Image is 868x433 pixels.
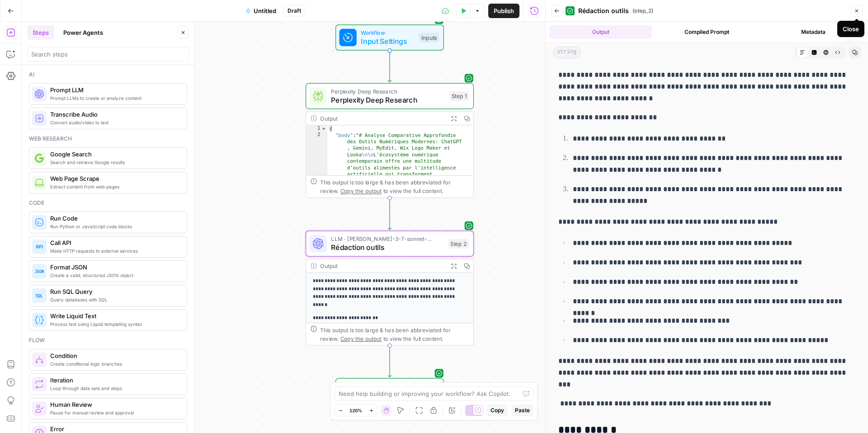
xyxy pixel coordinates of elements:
div: Web research [29,135,187,143]
div: Step 1 [449,91,469,101]
input: Search steps [31,50,185,59]
span: LLM · [PERSON_NAME]-3-7-sonnet-20250219 [331,235,444,243]
div: Single OutputOutputEnd [306,378,474,405]
span: Prompt LLMs to create or analyze content [50,94,179,102]
span: Rédaction outils [578,6,629,15]
span: Loop through data sets and steps [50,385,179,392]
span: Search and retrieve Google results [50,159,179,166]
span: Untitled [254,6,276,15]
div: Step 2 [448,239,469,249]
span: Copy the output [340,335,382,342]
button: Publish [488,4,519,18]
span: Convert audio/video to text [50,119,179,126]
span: Pause for manual review and approval [50,409,179,416]
g: Edge from step_2 to end [388,346,391,377]
div: Inputs [419,33,439,42]
button: Paste [511,405,533,416]
span: Run Code [50,214,179,223]
div: This output is too large & has been abbreviated for review. to view the full content. [320,325,469,343]
span: Format JSON [50,263,179,272]
span: Process text using Liquid templating syntax [50,320,179,328]
button: Compiled Prompt [656,25,758,39]
span: ( step_2 ) [632,7,653,15]
span: Web Page Scrape [50,174,179,183]
span: Copy the output [340,188,382,194]
button: Steps [27,25,54,40]
g: Edge from start to step_1 [388,51,391,82]
span: Google Search [50,150,179,159]
span: Run Python or JavaScript code blocks [50,223,179,230]
div: Output [320,114,444,122]
span: Extract content from web pages [50,183,179,190]
span: Make HTTP requests to external services [50,247,179,254]
button: Power Agents [58,25,108,40]
span: Prompt LLM [50,85,179,94]
div: WorkflowInput SettingsInputs [306,24,474,51]
span: string [553,47,580,58]
div: Perplexity Deep ResearchPerplexity Deep ResearchStep 1Output{ "body":"# Analyse Comparative Appro... [306,83,474,198]
span: Perplexity Deep Research [331,94,445,105]
div: Code [29,199,187,207]
span: Query databases with SQL [50,296,179,303]
span: Publish [494,6,514,15]
button: Copy [487,405,508,416]
div: This output is too large & has been abbreviated for review. to view the full content. [320,178,469,195]
button: Output [549,25,652,39]
span: Human Review [50,400,179,409]
span: Toggle code folding, rows 1 through 3 [321,125,327,132]
div: 1 [306,125,327,132]
div: Ai [29,71,187,79]
span: Workflow [361,28,415,37]
button: Untitled [240,4,282,18]
div: Close [843,24,859,33]
span: Single Output [361,382,420,391]
div: Output [320,262,444,270]
span: Copy [491,406,504,414]
span: Create conditional logic branches [50,360,179,367]
span: Transcribe Audio [50,110,179,119]
span: Iteration [50,376,179,385]
span: Perplexity Deep Research [331,87,445,95]
span: Paste [515,406,530,414]
span: Draft [288,7,301,15]
g: Edge from step_1 to step_2 [388,198,391,230]
div: Flow [29,336,187,344]
span: Write Liquid Text [50,311,179,320]
button: Metadata [762,25,864,39]
span: Run SQL Query [50,287,179,296]
span: Call API [50,238,179,247]
span: Condition [50,351,179,360]
span: Input Settings [361,36,415,47]
span: 120% [349,407,362,414]
span: Create a valid, structured JSON object [50,272,179,279]
span: Rédaction outils [331,242,444,253]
